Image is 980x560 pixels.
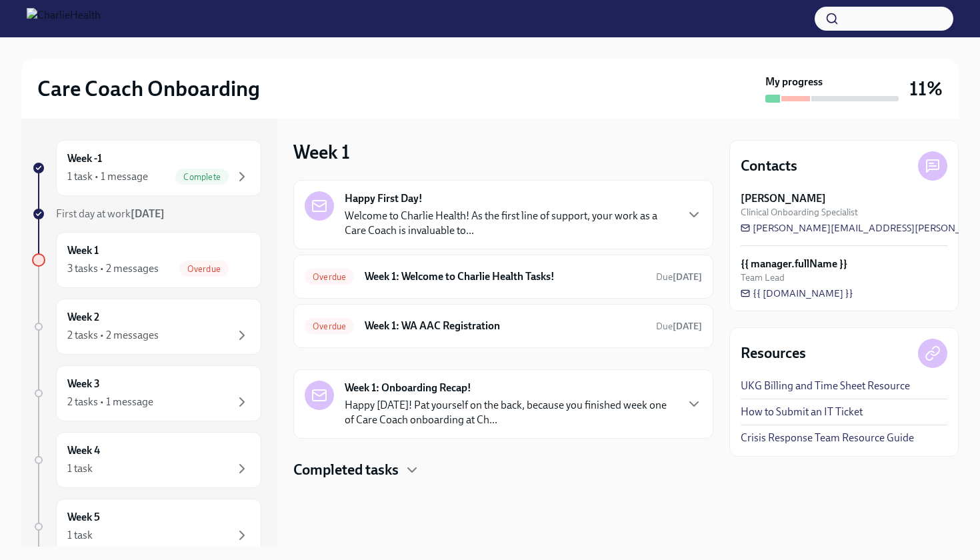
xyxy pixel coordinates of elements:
strong: [DATE] [673,271,702,283]
p: Welcome to Charlie Health! As the first line of support, your work as a Care Coach is invaluable ... [345,209,675,238]
a: Week 51 task [32,499,261,555]
a: {{ [DOMAIN_NAME] }} [741,287,853,300]
span: Clinical Onboarding Specialist [741,206,858,219]
a: UKG Billing and Time Sheet Resource [741,379,910,393]
h6: Week 4 [67,443,100,458]
strong: Week 1: Onboarding Recap! [345,381,471,395]
span: Overdue [305,321,354,331]
p: Happy [DATE]! Pat yourself on the back, because you finished week one of Care Coach onboarding at... [345,398,675,427]
strong: My progress [765,75,823,89]
span: Complete [175,172,229,182]
a: Week 13 tasks • 2 messagesOverdue [32,232,261,288]
h6: Week 5 [67,510,100,525]
h3: Week 1 [293,140,350,164]
h6: Week 3 [67,377,100,391]
div: 1 task [67,528,93,543]
a: Week 22 tasks • 2 messages [32,299,261,355]
a: OverdueWeek 1: Welcome to Charlie Health Tasks!Due[DATE] [305,266,702,287]
h4: Completed tasks [293,460,399,480]
div: 1 task • 1 message [67,169,148,184]
a: Week 32 tasks • 1 message [32,365,261,421]
a: Crisis Response Team Resource Guide [741,431,914,445]
div: 2 tasks • 1 message [67,395,153,409]
div: 1 task [67,461,93,476]
h2: Care Coach Onboarding [37,75,260,102]
h6: Week -1 [67,151,102,166]
strong: Happy First Day! [345,191,423,206]
h6: Week 1: Welcome to Charlie Health Tasks! [365,269,645,284]
div: 3 tasks • 2 messages [67,261,159,276]
strong: [DATE] [131,207,165,220]
h3: 11% [909,77,943,101]
strong: [DATE] [673,321,702,332]
img: CharlieHealth [27,8,101,29]
span: Overdue [179,264,229,274]
span: First day at work [56,207,165,220]
a: First day at work[DATE] [32,207,261,221]
h6: Week 1 [67,243,99,258]
strong: {{ manager.fullName }} [741,257,847,271]
a: Week -11 task • 1 messageComplete [32,140,261,196]
h6: Week 1: WA AAC Registration [365,319,645,333]
span: Due [656,321,702,332]
span: August 17th, 2025 10:00 [656,320,702,333]
span: August 19th, 2025 10:00 [656,271,702,283]
h4: Contacts [741,156,797,176]
strong: [PERSON_NAME] [741,191,826,206]
span: Overdue [305,272,354,282]
h6: Week 2 [67,310,99,325]
div: Completed tasks [293,460,713,480]
a: OverdueWeek 1: WA AAC RegistrationDue[DATE] [305,315,702,337]
span: Team Lead [741,271,785,284]
span: Due [656,271,702,283]
a: How to Submit an IT Ticket [741,405,863,419]
div: 2 tasks • 2 messages [67,328,159,343]
a: Week 41 task [32,432,261,488]
h4: Resources [741,343,806,363]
